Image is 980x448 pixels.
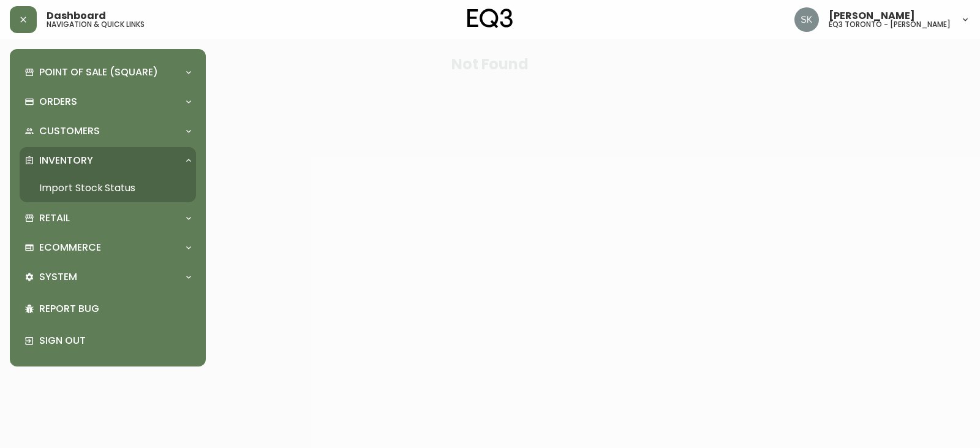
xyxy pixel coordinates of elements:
[20,88,196,115] div: Orders
[39,334,191,347] p: Sign Out
[20,293,196,325] div: Report Bug
[20,205,196,232] div: Retail
[20,147,196,174] div: Inventory
[20,174,196,202] a: Import Stock Status
[39,124,100,138] p: Customers
[39,66,158,79] p: Point of Sale (Square)
[794,7,819,32] img: 2f4b246f1aa1d14c63ff9b0999072a8a
[20,325,196,357] div: Sign Out
[39,211,70,225] p: Retail
[20,234,196,261] div: Ecommerce
[39,270,77,284] p: System
[47,11,106,21] span: Dashboard
[829,21,951,28] h5: eq3 toronto - [PERSON_NAME]
[20,59,196,86] div: Point of Sale (Square)
[467,9,513,28] img: logo
[20,264,196,290] div: System
[39,302,191,316] p: Report Bug
[47,21,145,28] h5: navigation & quick links
[829,11,915,21] span: [PERSON_NAME]
[39,154,93,167] p: Inventory
[39,95,77,108] p: Orders
[20,118,196,145] div: Customers
[39,241,101,254] p: Ecommerce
